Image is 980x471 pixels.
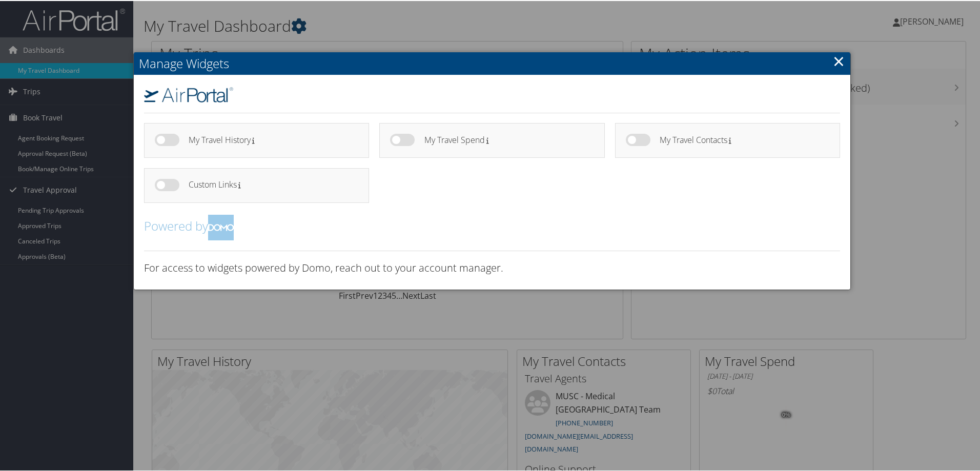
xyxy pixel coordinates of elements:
[189,135,351,144] h4: My Travel History
[134,51,850,74] h2: Manage Widgets
[144,260,840,274] h3: For access to widgets powered by Domo, reach out to your account manager.
[833,50,845,70] a: Close
[208,214,234,239] img: domo-logo.png
[144,86,233,101] img: airportal-logo.png
[660,135,822,144] h4: My Travel Contacts
[189,179,351,188] h4: Custom Links
[144,214,840,239] h2: Powered by
[424,135,586,144] h4: My Travel Spend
